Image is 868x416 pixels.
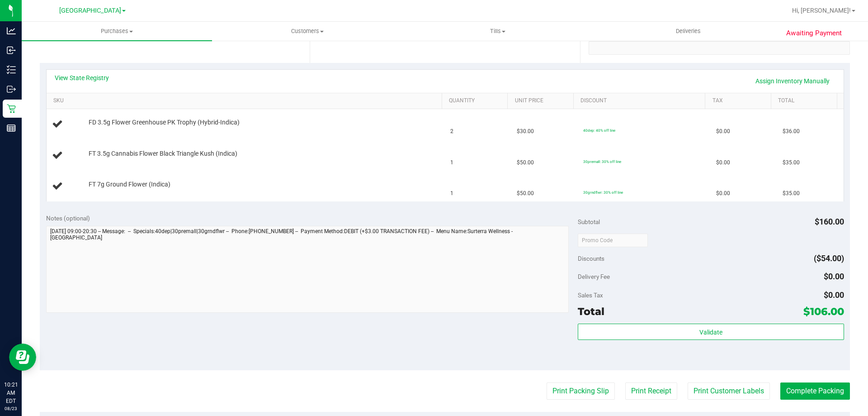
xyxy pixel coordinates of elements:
[824,272,844,281] span: $0.00
[778,97,833,105] a: Total
[783,127,800,136] span: $36.00
[7,46,16,55] inline-svg: Inbound
[46,215,90,222] span: Notes (optional)
[583,190,623,195] span: 30grndflwr: 30% off line
[212,27,402,35] span: Customers
[783,189,800,198] span: $35.00
[449,97,504,105] a: Quantity
[59,7,121,14] span: [GEOGRAPHIC_DATA]
[7,85,16,94] inline-svg: Outbound
[664,27,713,35] span: Deliveries
[716,158,730,167] span: $0.00
[4,381,18,405] p: 10:21 AM EDT
[593,22,783,41] a: Deliveries
[688,383,770,400] button: Print Customer Labels
[580,97,702,105] a: Discount
[450,158,453,167] span: 1
[22,22,212,41] a: Purchases
[4,405,18,412] p: 08/23
[578,234,648,247] input: Promo Code
[780,383,850,400] button: Complete Packing
[783,158,800,167] span: $35.00
[9,344,36,371] iframe: Resource center
[517,189,534,198] span: $50.00
[578,250,604,267] span: Discounts
[7,124,16,133] inline-svg: Reports
[699,329,722,336] span: Validate
[625,383,677,400] button: Print Receipt
[7,65,16,74] inline-svg: Inventory
[212,22,402,41] a: Customers
[712,97,768,105] a: Tax
[517,127,534,136] span: $30.00
[402,22,593,41] a: Tills
[750,73,835,89] a: Assign Inventory Manually
[815,217,844,226] span: $160.00
[55,73,109,82] a: View State Registry
[716,189,730,198] span: $0.00
[53,97,438,105] a: SKU
[578,273,610,280] span: Delivery Fee
[7,104,16,113] inline-svg: Retail
[89,180,170,189] span: FT 7g Ground Flower (Indica)
[792,7,851,14] span: Hi, [PERSON_NAME]!
[578,292,603,299] span: Sales Tax
[450,127,453,136] span: 2
[716,127,730,136] span: $0.00
[517,158,534,167] span: $50.00
[578,305,604,318] span: Total
[578,324,844,340] button: Validate
[814,253,844,263] span: ($54.00)
[22,27,212,35] span: Purchases
[803,305,844,318] span: $106.00
[89,149,237,158] span: FT 3.5g Cannabis Flower Black Triangle Kush (Indica)
[403,27,592,35] span: Tills
[824,290,844,300] span: $0.00
[583,159,621,164] span: 30premall: 30% off line
[7,26,16,35] inline-svg: Analytics
[515,97,570,105] a: Unit Price
[547,383,615,400] button: Print Packing Slip
[450,189,453,198] span: 1
[578,218,600,225] span: Subtotal
[89,118,240,127] span: FD 3.5g Flower Greenhouse PK Trophy (Hybrid-Indica)
[786,28,842,38] span: Awaiting Payment
[583,128,615,133] span: 40dep: 40% off line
